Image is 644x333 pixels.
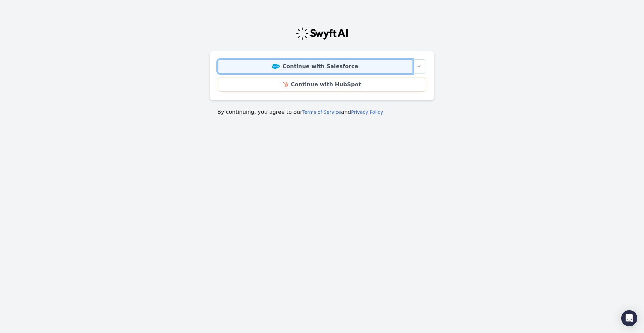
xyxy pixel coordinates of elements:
div: Open Intercom Messenger [621,310,637,326]
a: Continue with HubSpot [218,78,426,92]
img: Salesforce [272,64,280,69]
p: By continuing, you agree to our and . [217,108,427,116]
img: Swyft Logo [296,27,348,40]
img: HubSpot [283,82,288,87]
a: Privacy Policy [351,109,383,115]
a: Continue with Salesforce [218,59,413,74]
a: Terms of Service [302,109,341,115]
